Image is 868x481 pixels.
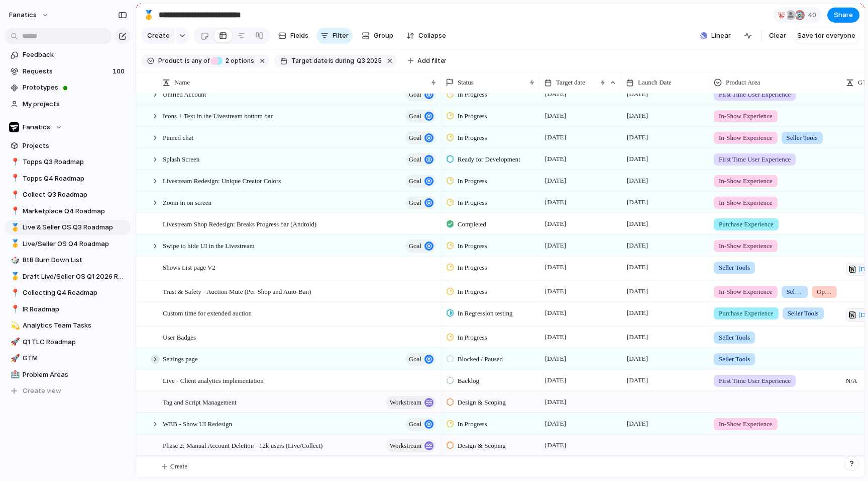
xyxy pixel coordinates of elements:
div: 📍 [11,189,18,201]
span: In-Show Experience [719,176,773,186]
span: Fields [290,31,308,41]
span: [DATE] [624,88,650,100]
span: 2 [223,57,231,64]
button: Q3 2025 [355,55,384,66]
span: Launch Date [638,77,672,88]
span: Pinned chat [163,131,193,143]
span: Create view [23,386,61,396]
span: Seller Tools [719,263,750,273]
span: Save for everyone [797,31,855,41]
span: [DATE] [542,110,569,122]
span: Seller Tools [719,333,750,343]
div: 📍 [11,156,18,168]
button: 🎲 [9,255,19,265]
button: goal [405,196,436,209]
span: Live/Seller OS Q4 Roadmap [23,239,127,249]
button: Add filter [402,54,453,68]
button: goal [405,239,436,253]
button: Share [827,8,859,23]
span: Target date [291,56,328,65]
span: [DATE] [624,131,650,143]
span: [DATE] [542,196,569,208]
span: Operations [817,287,832,297]
div: 🥇 [11,271,18,282]
span: In Progress [458,241,487,251]
span: Completed [458,219,486,229]
a: 🏥Problem Areas [5,367,131,382]
span: Live & Seller OS Q3 Roadmap [23,222,127,232]
button: 🏥 [9,370,19,380]
a: 📍IR Roadmap [5,302,131,317]
button: isany of [183,55,211,66]
span: Phase 2: Manual Account Deletion - 12k users (Live/Collect) [163,439,322,451]
span: Prototypes [23,83,127,93]
span: In-Show Experience [719,198,773,208]
a: 📍Collecting Q4 Roadmap [5,285,131,300]
span: Blocked / Paused [458,354,503,364]
div: 💫Analytics Team Tasks [5,318,131,333]
button: workstream [386,396,436,409]
a: 🚀Q1 TLC Roadmap [5,335,131,350]
span: workstream [390,439,421,453]
span: Fanatics [23,122,50,132]
span: Icons + Text in the Livestream bottom bar [163,110,273,121]
div: 📍 [11,205,18,217]
div: 🎲 [11,255,18,266]
span: Problem Areas [23,370,127,380]
span: [DATE] [542,396,569,408]
span: Q1 TLC Roadmap [23,337,127,347]
button: fanatics [5,7,54,23]
span: Product [158,56,183,65]
button: Save for everyone [793,28,859,44]
div: 🏥 [11,369,18,380]
span: Filter [333,31,349,41]
span: In-Show Experience [719,241,773,251]
span: [DATE] [624,239,650,252]
span: Product Area [726,77,760,88]
span: In Progress [458,419,487,429]
span: Topps Q3 Roadmap [23,157,127,167]
button: goal [405,153,436,166]
span: goal [409,239,421,253]
button: 📍 [9,174,19,184]
button: goal [405,88,436,101]
span: [DATE] [624,110,650,122]
button: 🥇 [9,222,19,232]
button: Filter [316,28,353,44]
span: [DATE] [624,153,650,165]
span: In Progress [458,111,487,121]
span: In-Show Experience [719,419,773,429]
span: Zoom in on screen [163,196,211,208]
span: fanatics [9,10,37,20]
div: 🥇 [11,222,18,233]
div: 📍 [11,173,18,184]
button: 🥇 [9,272,19,282]
button: Fanatics [5,120,131,135]
a: 📍Marketplace Q4 Roadmap [5,204,131,219]
button: 🥇 [141,7,157,23]
span: GTM [23,353,127,363]
span: [DATE] [542,131,569,143]
span: Status [458,77,474,88]
a: Requests100 [5,64,131,79]
span: In Regression testing [458,308,513,318]
span: Purchase Experience [719,219,774,229]
span: goal [409,196,421,210]
span: Seller Tools [787,287,803,297]
span: In Progress [458,287,487,297]
div: 🥇Live & Seller OS Q3 Roadmap [5,220,131,235]
span: In Progress [458,198,487,208]
span: [DATE] [542,261,569,273]
span: Settings page [163,353,198,364]
span: is [329,56,334,65]
button: 🥇 [9,239,19,249]
span: [DATE] [542,153,569,165]
span: Design & Scoping [458,397,506,408]
button: goal [405,131,436,144]
span: Livestream Shop Redesign: Breaks Progress bar (Android) [163,218,316,229]
span: IR Roadmap [23,304,127,314]
span: Analytics Team Tasks [23,320,127,331]
button: Create view [5,383,131,398]
div: 🚀 [11,353,18,364]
